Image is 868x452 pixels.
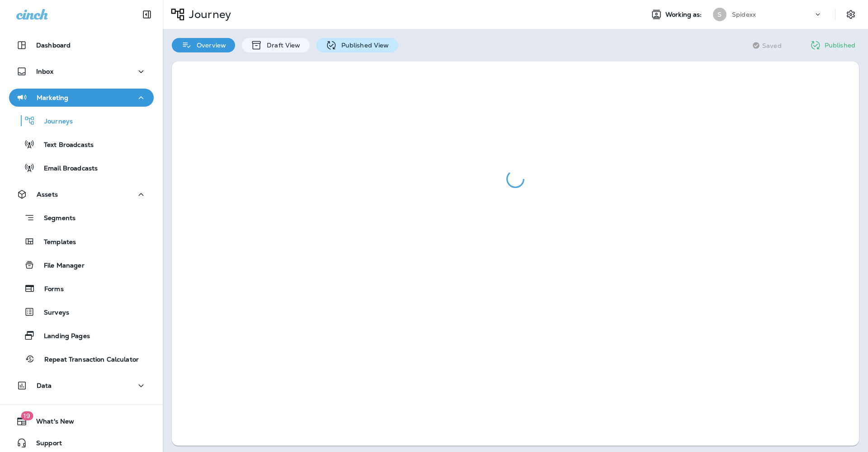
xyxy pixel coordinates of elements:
[27,439,62,450] span: Support
[9,135,154,154] button: Text Broadcasts
[713,8,726,21] div: S
[9,434,154,452] button: Support
[9,185,154,203] button: Assets
[9,377,154,395] button: Data
[9,326,154,345] button: Landing Pages
[192,42,226,49] p: Overview
[9,255,154,274] button: File Manager
[37,382,52,389] p: Data
[27,418,74,428] span: What's New
[9,302,154,321] button: Surveys
[35,309,69,317] p: Surveys
[134,5,160,24] button: Collapse Sidebar
[35,141,94,150] p: Text Broadcasts
[825,42,855,49] p: Published
[9,89,154,107] button: Marketing
[9,36,154,54] button: Dashboard
[35,118,73,126] p: Journeys
[36,68,53,75] p: Inbox
[9,412,154,430] button: 19What's New
[37,191,58,198] p: Assets
[35,332,90,341] p: Landing Pages
[262,42,300,49] p: Draft View
[9,232,154,251] button: Templates
[9,62,154,80] button: Inbox
[35,356,139,364] p: Repeat Transaction Calculator
[36,42,71,49] p: Dashboard
[762,42,782,49] span: Saved
[35,285,64,294] p: Forms
[9,208,154,227] button: Segments
[732,11,756,18] p: Spidexx
[9,279,154,298] button: Forms
[9,111,154,130] button: Journeys
[35,165,98,173] p: Email Broadcasts
[337,42,389,49] p: Published View
[35,238,76,247] p: Templates
[185,8,231,21] p: Journey
[843,6,859,23] button: Settings
[35,262,85,270] p: File Manager
[37,94,68,101] p: Marketing
[21,411,33,420] span: 19
[9,158,154,177] button: Email Broadcasts
[9,349,154,368] button: Repeat Transaction Calculator
[35,214,75,223] p: Segments
[665,11,704,19] span: Working as:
